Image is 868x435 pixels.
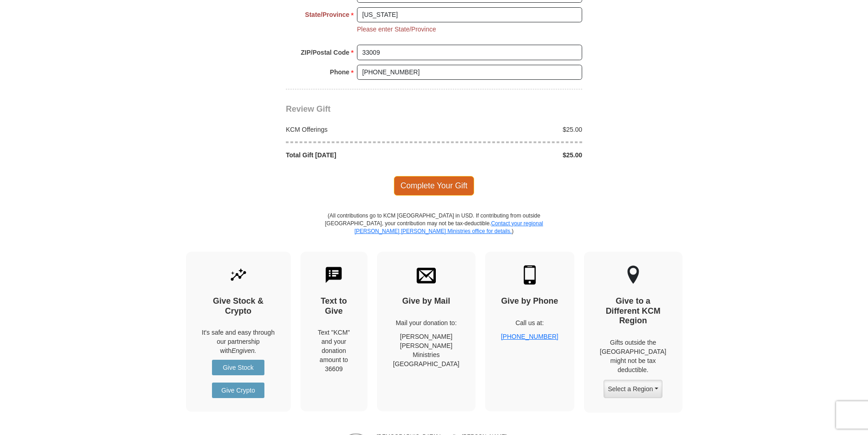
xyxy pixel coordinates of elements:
button: Select a Region [604,380,662,398]
strong: Phone [330,66,350,78]
a: Contact your regional [PERSON_NAME] [PERSON_NAME] Ministries office for details. [354,220,543,234]
a: Give Crypto [212,383,264,398]
h4: Give by Mail [393,296,460,306]
p: Mail your donation to: [393,318,460,327]
div: Total Gift [DATE] [281,150,434,160]
img: text-to-give.svg [324,265,343,285]
img: envelope.svg [417,265,436,285]
p: (All contributions go to KCM [GEOGRAPHIC_DATA] in USD. If contributing from outside [GEOGRAPHIC_D... [325,212,543,252]
p: Gifts outside the [GEOGRAPHIC_DATA] might not be tax deductible. [600,338,666,374]
div: Text "KCM" and your donation amount to 36609 [316,328,352,373]
h4: Give to a Different KCM Region [600,296,666,326]
div: $25.00 [434,125,587,134]
strong: ZIP/Postal Code [301,46,350,59]
h4: Give Stock & Crypto [202,296,275,316]
p: Call us at: [501,318,558,327]
h4: Text to Give [316,296,352,316]
p: [PERSON_NAME] [PERSON_NAME] Ministries [GEOGRAPHIC_DATA] [393,332,460,368]
img: give-by-stock.svg [229,265,248,285]
img: other-region [627,265,640,285]
span: Review Gift [286,104,331,114]
li: Please enter State/Province [357,25,436,34]
div: $25.00 [434,150,587,160]
h4: Give by Phone [501,296,558,306]
strong: State/Province [305,8,349,21]
p: It's safe and easy through our partnership with [202,328,275,355]
div: KCM Offerings [281,125,434,134]
img: mobile.svg [520,265,539,285]
a: Give Stock [212,360,264,375]
span: Complete Your Gift [394,176,475,195]
i: Engiven. [232,347,256,354]
a: [PHONE_NUMBER] [501,333,558,340]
